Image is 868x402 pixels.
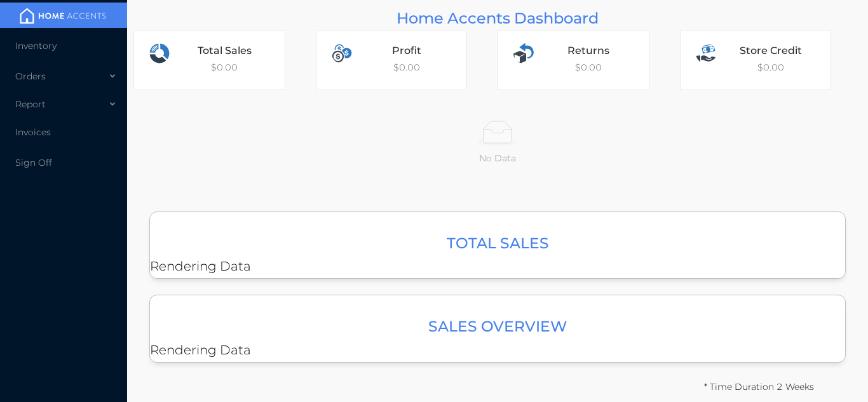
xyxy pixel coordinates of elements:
div: Rendering Data [149,295,846,362]
div: Profit [362,43,452,58]
div: $ 0.00 [316,30,467,90]
div: Rendering Data [149,211,846,279]
h3: Total Sales [156,231,839,255]
div: Home Accents Dashboard [133,6,862,30]
p: No Data [144,151,851,165]
div: $ 0.00 [498,30,649,90]
div: Returns [544,43,634,58]
div: $ 0.00 [134,30,285,90]
span: Invoices [15,126,51,138]
div: Store Credit [726,43,816,58]
div: Total Sales [180,43,269,58]
img: transactions.svg [149,43,170,64]
img: sales.svg [696,43,716,64]
span: Sign Off [15,157,52,168]
div: * Time Duration 2 Weeks [704,375,814,399]
img: returns.svg [513,43,534,64]
img: No Data [478,121,517,146]
img: mainBanner [15,6,111,25]
img: profits.svg [332,43,352,64]
h3: Sales Overview [156,314,839,338]
span: Inventory [15,40,57,51]
div: $ 0.00 [681,30,831,90]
